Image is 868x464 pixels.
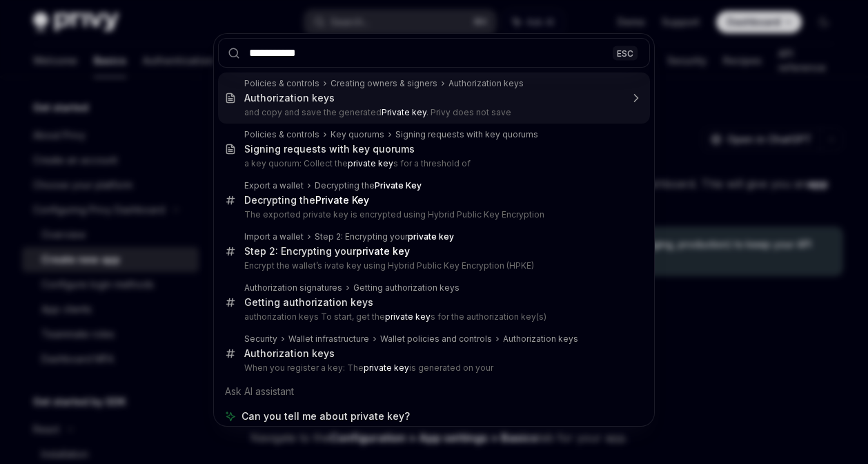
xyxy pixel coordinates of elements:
b: private key [385,311,431,322]
div: Authorization keys [503,333,578,345]
div: ESC [613,46,638,60]
div: Getting authorization keys [244,296,373,309]
div: Signing requests with key quorums [395,129,538,140]
div: Step 2: Encrypting your [315,231,454,242]
div: Authorization keys [244,92,335,104]
div: Authorization keys [244,347,335,360]
div: Authorization signatures [244,282,342,293]
b: Private Key [375,180,422,191]
p: a key quorum: Collect the s for a threshold of [244,158,621,169]
div: Decrypting the [315,180,422,191]
b: private key [348,158,393,168]
div: Import a wallet [244,231,304,242]
b: Private Key [315,194,369,206]
div: Wallet infrastructure [288,333,369,345]
div: Policies & controls [244,78,319,89]
b: Private key [382,107,426,117]
span: Can you tell me about private key? [241,409,410,423]
div: Ask AI assistant [218,379,650,404]
p: and copy and save the generated . Privy does not save [244,107,621,118]
div: Signing requests with key quorums [244,143,415,155]
div: Security [244,333,277,345]
div: Export a wallet [244,180,304,191]
div: Creating owners & signers [331,78,437,89]
div: Policies & controls [244,129,319,140]
div: Getting authorization keys [353,282,460,293]
p: Encrypt the wallet’s ivate key using Hybrid Public Key Encryption (HPKE) [244,260,621,271]
div: Decrypting the [244,194,369,206]
p: authorization keys To start, get the s for the authorization key(s) [244,311,621,322]
div: Wallet policies and controls [380,333,492,345]
b: private key [364,362,409,373]
div: Authorization keys [448,78,524,89]
p: The exported private key is encrypted using Hybrid Public Key Encryption [244,209,621,220]
p: When you register a key: The is generated on your [244,362,621,374]
div: Key quorums [331,129,384,140]
div: Step 2: Encrypting your [244,245,410,258]
b: private key [356,245,410,257]
b: private key [408,231,454,242]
